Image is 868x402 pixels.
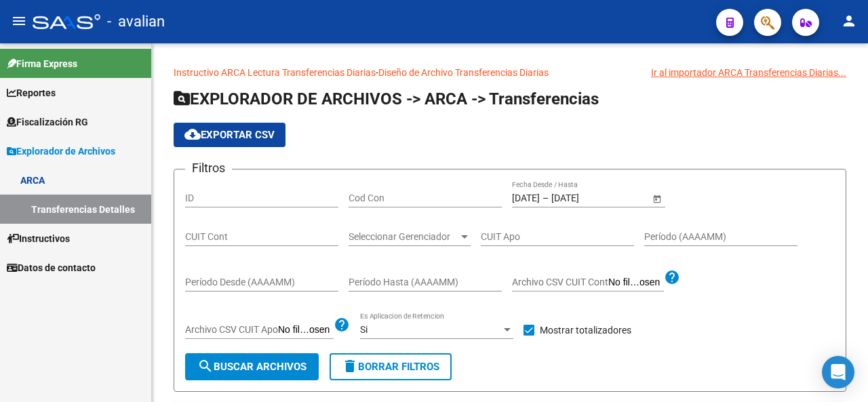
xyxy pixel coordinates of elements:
[342,361,439,373] span: Borrar Filtros
[664,269,680,285] mat-icon: help
[11,13,27,29] mat-icon: menu
[197,358,214,374] mat-icon: search
[174,123,285,147] button: Exportar CSV
[7,56,77,71] span: Firma Express
[349,231,458,243] span: Seleccionar Gerenciador
[512,193,540,204] input: Start date
[185,324,278,335] span: Archivo CSV CUIT Apo
[378,67,549,78] a: Diseño de Archivo Transferencias Diarias
[7,144,115,159] span: Explorador de Archivos
[184,129,275,141] span: Exportar CSV
[360,324,368,335] span: Si
[107,7,165,37] span: - avalian
[185,353,319,380] button: Buscar Archivos
[334,317,350,333] mat-icon: help
[650,191,664,205] button: Open calendar
[7,115,88,129] span: Fiscalización RG
[278,324,334,336] input: Archivo CSV CUIT Apo
[197,361,307,373] span: Buscar Archivos
[651,65,846,80] div: Ir al importador ARCA Transferencias Diarias...
[184,126,201,142] mat-icon: cloud_download
[841,13,857,29] mat-icon: person
[330,353,452,380] button: Borrar Filtros
[540,322,631,338] span: Mostrar totalizadores
[342,358,358,374] mat-icon: delete
[7,260,96,275] span: Datos de contacto
[185,159,232,178] h3: Filtros
[512,277,608,287] span: Archivo CSV CUIT Cont
[542,193,549,204] span: –
[174,67,376,78] a: Instructivo ARCA Lectura Transferencias Diarias
[174,89,599,108] span: EXPLORADOR DE ARCHIVOS -> ARCA -> Transferencias
[822,356,854,388] div: Open Intercom Messenger
[174,65,846,80] p: -
[551,193,618,204] input: End date
[7,231,70,246] span: Instructivos
[608,277,664,289] input: Archivo CSV CUIT Cont
[7,85,56,100] span: Reportes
